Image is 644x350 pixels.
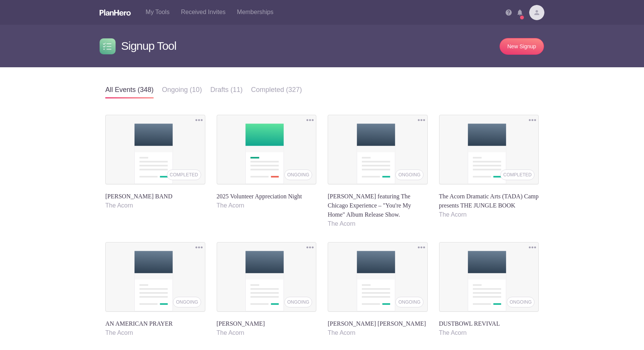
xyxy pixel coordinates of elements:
[439,242,539,328] div: DUSTBOWL REVIVAL
[105,242,205,328] div: AN AMERICAN PRAYER
[395,297,423,307] div: ONGOING
[507,297,535,307] div: ONGOING
[251,81,302,99] a: Completed (327)
[162,81,202,99] a: Ongoing (10)
[395,169,423,180] div: ONGOING
[195,115,203,125] img: Three dots
[306,242,314,253] img: Three dots
[121,25,176,67] h3: Signup Tool
[328,242,428,328] div: [PERSON_NAME] [PERSON_NAME]
[506,10,512,16] img: Help icon
[439,210,539,219] div: The Acorn
[328,219,428,228] div: The Acorn
[439,115,539,210] div: The Acorn Dramatic Arts (TADA) Camp presents THE JUNGLE BOOK
[357,251,395,312] img: Template 7
[217,242,317,328] div: [PERSON_NAME]
[173,297,201,307] div: ONGOING
[105,81,154,99] a: All events (348)
[105,201,205,210] div: The Acorn
[328,115,428,219] div: [PERSON_NAME] featuring The Chicago Experience – "You're My Home" Album Release Show.
[468,251,506,312] img: Template 7
[328,242,428,337] a: [PERSON_NAME] [PERSON_NAME] The Acorn
[328,115,428,228] a: [PERSON_NAME] featuring The Chicago Experience – "You're My Home" Album Release Show. The Acorn
[284,297,312,307] div: ONGOING
[105,115,205,201] div: [PERSON_NAME] BAND
[134,124,173,184] img: Template 7
[439,242,539,337] a: DUSTBOWL REVIVAL The Acorn
[500,169,535,180] div: COMPLETED
[134,251,173,312] img: Template 7
[245,251,284,312] img: Template 7
[245,124,284,184] img: Template 5
[105,328,205,337] div: The Acorn
[284,169,312,180] div: ONGOING
[217,242,317,337] a: [PERSON_NAME] The Acorn
[500,38,544,55] a: New Signup
[103,42,112,51] img: Signup tool
[105,115,205,210] a: [PERSON_NAME] BAND The Acorn
[100,10,131,16] img: Logo white planhero
[529,115,536,125] img: Three dots
[508,43,536,50] div: New Signup
[529,242,536,253] img: Three dots
[328,328,428,337] div: The Acorn
[210,81,243,99] a: Drafts (11)
[217,115,317,201] div: 2025 Volunteer Appreciation Night
[439,115,539,219] a: The Acorn Dramatic Arts (TADA) Camp presents THE JUNGLE BOOK The Acorn
[517,10,522,16] img: Notifications
[105,242,205,337] a: AN AMERICAN PRAYER The Acorn
[418,115,425,125] img: Three dots
[418,242,425,253] img: Three dots
[217,115,317,210] a: 2025 Volunteer Appreciation Night The Acorn
[195,242,203,253] img: Three dots
[217,328,317,337] div: The Acorn
[167,169,201,180] div: COMPLETED
[439,328,539,337] div: The Acorn
[357,124,395,184] img: Template 7
[468,124,506,184] img: Template 7
[217,201,317,210] div: The Acorn
[306,115,314,125] img: Three dots
[529,5,544,20] img: Davatar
